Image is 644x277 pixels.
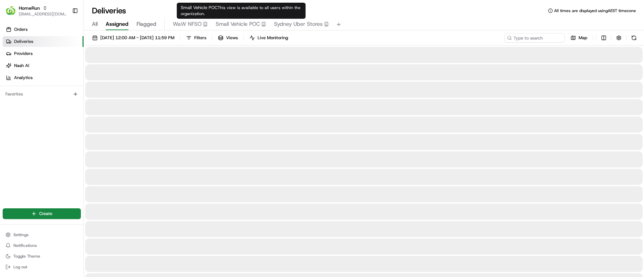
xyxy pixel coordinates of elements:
[13,243,37,248] span: Notifications
[3,3,69,19] button: HomeRunHomeRun[EMAIL_ADDRESS][DOMAIN_NAME]
[3,60,84,71] a: Nash AI
[247,33,291,43] button: Live Monitoring
[181,5,301,16] span: This view is available to all users within the organization.
[89,33,177,43] button: [DATE] 12:00 AM - [DATE] 11:59 PM
[3,36,84,47] a: Deliveries
[3,252,81,261] button: Toggle Theme
[3,262,81,272] button: Log out
[19,5,40,11] button: HomeRun
[137,20,156,28] span: Flagged
[13,232,29,237] span: Settings
[629,33,639,43] button: Refresh
[14,75,33,81] span: Analytics
[226,35,238,41] span: Views
[3,24,84,35] a: Orders
[194,35,206,41] span: Filters
[14,51,33,57] span: Providers
[92,5,126,16] h1: Deliveries
[3,208,81,219] button: Create
[504,33,565,43] input: Type to search
[13,264,27,270] span: Log out
[177,3,306,19] div: Small Vehicle POC
[106,20,128,28] span: Assigned
[14,26,28,32] span: Orders
[100,35,174,41] span: [DATE] 12:00 AM - [DATE] 11:59 PM
[215,33,241,43] button: Views
[579,35,587,41] span: Map
[183,33,209,43] button: Filters
[92,20,98,28] span: All
[258,35,288,41] span: Live Monitoring
[3,230,81,239] button: Settings
[13,254,40,259] span: Toggle Theme
[274,20,323,28] span: Sydney Uber Stores
[19,11,67,17] button: [EMAIL_ADDRESS][DOMAIN_NAME]
[3,72,84,83] a: Analytics
[5,5,16,16] img: HomeRun
[3,241,81,250] button: Notifications
[568,33,590,43] button: Map
[216,20,260,28] span: Small Vehicle POC
[14,39,33,45] span: Deliveries
[554,8,636,13] span: All times are displayed using AEST timezone
[3,89,81,99] div: Favorites
[3,48,84,59] a: Providers
[173,20,202,28] span: WaW NFSO
[14,63,29,69] span: Nash AI
[39,211,52,217] span: Create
